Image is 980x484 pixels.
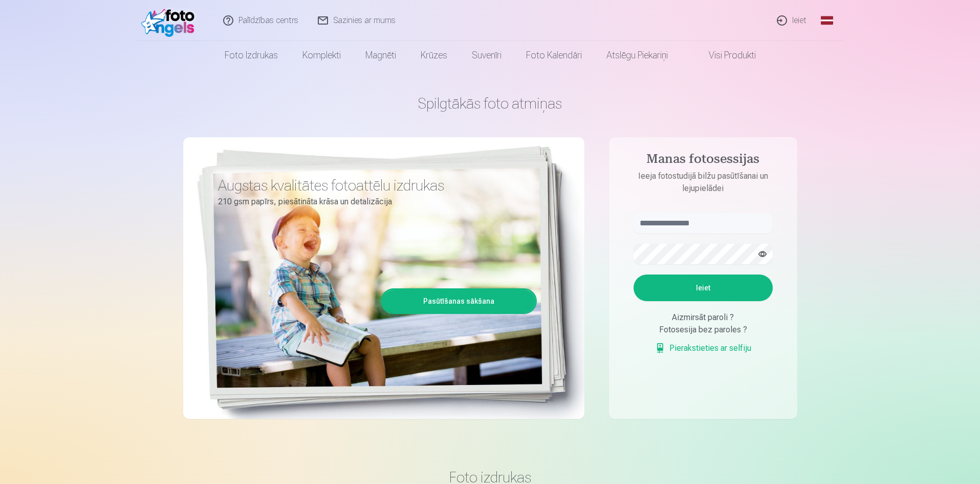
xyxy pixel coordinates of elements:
[623,152,783,170] h4: Manas fotosessijas
[408,41,460,70] a: Krūzes
[460,41,514,70] a: Suvenīri
[634,311,773,324] div: Aizmirsāt paroli ?
[183,94,797,113] h1: Spilgtākās foto atmiņas
[290,41,353,70] a: Komplekti
[514,41,594,70] a: Foto kalendāri
[594,41,680,70] a: Atslēgu piekariņi
[634,324,773,336] div: Fotosesija bez paroles ?
[212,41,290,70] a: Foto izdrukas
[634,275,773,301] button: Ieiet
[218,195,529,209] p: 210 gsm papīrs, piesātināta krāsa un detalizācija
[623,170,783,195] p: Ieeja fotostudijā bilžu pasūtīšanai un lejupielādei
[680,41,768,70] a: Visi produkti
[655,342,751,354] a: Pierakstieties ar selfiju
[218,176,529,195] h3: Augstas kvalitātes fotoattēlu izdrukas
[353,41,408,70] a: Magnēti
[382,290,535,312] a: Pasūtīšanas sākšana
[141,4,200,37] img: /fa1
